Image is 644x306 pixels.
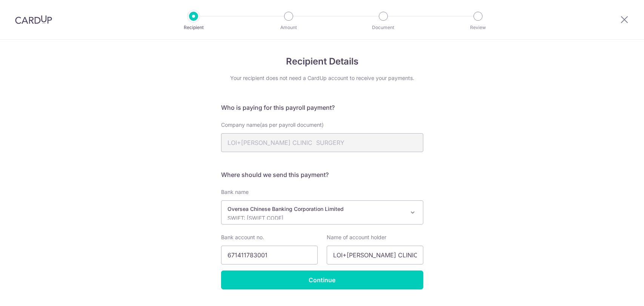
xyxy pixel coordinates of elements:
h5: Who is paying for this payroll payment? [221,103,423,112]
span: Company name(as per payroll document) [221,121,324,128]
div: Your recipient does not need a CardUp account to receive your payments. [221,74,423,82]
p: Amount [261,24,317,31]
p: Review [450,24,506,31]
img: CardUp [15,15,52,24]
input: Continue [221,271,423,289]
h4: Recipient Details [221,55,423,68]
label: Bank name [221,188,249,196]
p: Recipient [166,24,221,31]
p: Oversea Chinese Banking Corporation Limited [227,205,405,213]
span: Oversea Chinese Banking Corporation Limited [221,200,423,225]
h5: Where should we send this payment? [221,170,423,179]
label: Name of account holder [327,234,386,241]
p: Document [355,24,411,31]
span: Oversea Chinese Banking Corporation Limited [221,201,423,224]
label: Bank account no. [221,234,264,241]
iframe: Opens a widget where you can find more information [596,283,636,302]
p: SWIFT: [SWIFT_CODE] [227,214,405,222]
